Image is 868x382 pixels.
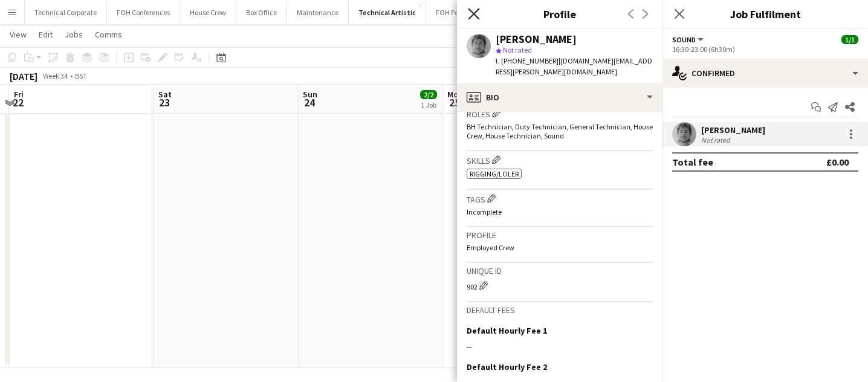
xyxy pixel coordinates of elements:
[421,100,436,109] div: 1 Job
[496,34,577,45] div: [PERSON_NAME]
[470,169,519,178] span: Rigging/LOLER
[496,56,559,65] span: t. [PHONE_NUMBER]
[672,35,696,44] span: Sound
[95,29,122,40] span: Comms
[467,230,653,241] h3: Profile
[503,45,532,54] span: Not rated
[303,89,317,100] span: Sun
[301,95,317,109] span: 24
[496,56,652,76] span: | [DOMAIN_NAME][EMAIL_ADDRESS][PERSON_NAME][DOMAIN_NAME]
[467,305,653,316] h3: Default fees
[236,1,287,24] button: Box Office
[467,154,653,166] h3: Skills
[60,27,88,42] a: Jobs
[12,95,24,109] span: 22
[107,1,180,24] button: FOH Conferences
[40,71,70,80] span: Week 34
[10,70,37,82] div: [DATE]
[5,27,31,42] a: View
[445,95,463,109] span: 25
[34,27,57,42] a: Edit
[457,6,662,22] h3: Profile
[467,192,653,205] h3: Tags
[672,156,713,168] div: Total fee
[467,341,653,352] div: --
[158,89,172,100] span: Sat
[287,1,349,24] button: Maintenance
[14,89,24,100] span: Fri
[467,107,653,120] h3: Roles
[467,207,653,216] p: Incomplete
[826,156,849,168] div: £0.00
[447,89,463,100] span: Mon
[701,125,765,135] div: [PERSON_NAME]
[349,1,426,24] button: Technical Artistic
[467,243,653,252] p: Employed Crew
[457,83,662,112] div: Bio
[10,29,27,40] span: View
[467,122,653,140] span: BH Technician, Duty Technician, General Technician, House Crew, House Technician, Sound
[180,1,236,24] button: House Crew
[701,135,733,144] div: Not rated
[662,59,868,88] div: Confirmed
[65,29,83,40] span: Jobs
[420,90,437,99] span: 2/2
[467,279,653,291] div: 902
[426,1,504,24] button: FOH Performances
[467,325,547,336] h3: Default Hourly Fee 1
[672,45,858,54] div: 16:30-23:00 (6h30m)
[25,1,107,24] button: Technical Corporate
[39,29,53,40] span: Edit
[662,6,868,22] h3: Job Fulfilment
[672,35,705,44] button: Sound
[157,95,172,109] span: 23
[75,71,87,80] div: BST
[467,361,547,372] h3: Default Hourly Fee 2
[467,265,653,276] h3: Unique ID
[90,27,127,42] a: Comms
[841,35,858,44] span: 1/1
